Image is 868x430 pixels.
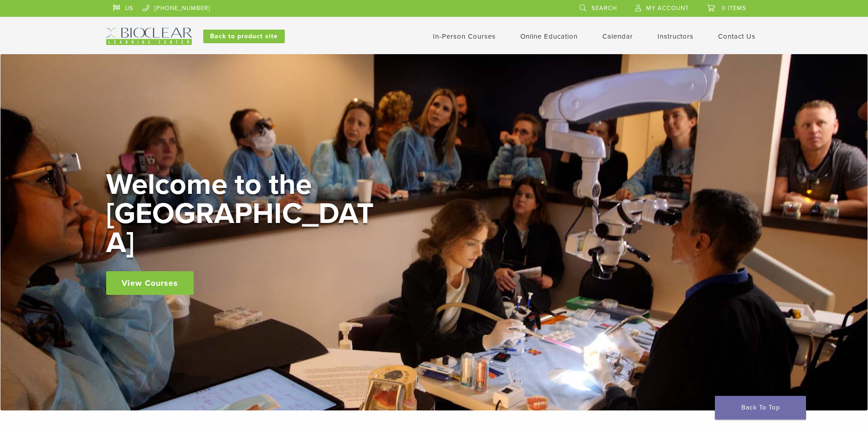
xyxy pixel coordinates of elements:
[718,32,755,40] a: Contact Us
[591,5,617,12] span: Search
[203,30,285,43] a: Back to product site
[106,271,194,295] a: View Courses
[646,5,689,12] span: My Account
[106,170,380,258] h2: Welcome to the [GEOGRAPHIC_DATA]
[715,396,806,420] a: Back To Top
[520,32,578,40] a: Online Education
[657,32,693,40] a: Instructors
[602,32,633,40] a: Calendar
[433,32,496,40] a: In-Person Courses
[722,5,746,12] span: 0 items
[106,28,192,45] img: Bioclear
